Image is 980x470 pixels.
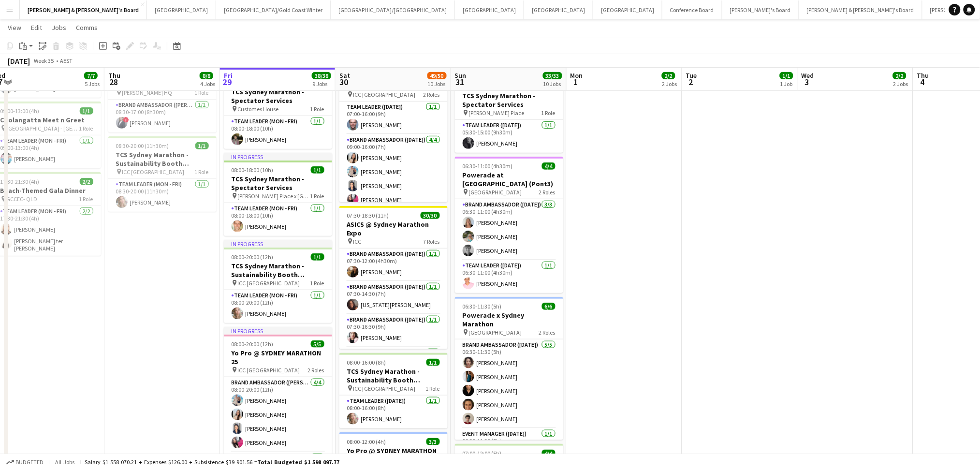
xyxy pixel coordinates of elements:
button: Conference Board [662,0,722,19]
h3: Powerade x Sydney Marathon [455,311,563,328]
span: 08:00-12:00 (4h) [347,438,386,445]
span: All jobs [53,458,76,466]
app-card-role: Brand Ambassador ([PERSON_NAME])4/408:00-20:00 (12h)[PERSON_NAME][PERSON_NAME][PERSON_NAME][PERSO... [224,377,332,452]
button: [GEOGRAPHIC_DATA] [593,0,662,19]
span: 6/6 [542,303,556,310]
h3: Yo Pro @ SYDNEY MARATHON 25 [224,349,332,366]
span: 3/3 [426,438,440,445]
button: [GEOGRAPHIC_DATA] [455,0,524,19]
app-job-card: 08:00-16:00 (8h)1/1TCS Sydney Marathon - Sustainability Booth Support ICC [GEOGRAPHIC_DATA]1 Role... [339,353,448,428]
button: [GEOGRAPHIC_DATA]/Gold Coast Winter [216,0,331,19]
app-card-role: Brand Ambassador ([DATE])1/1 [339,347,448,383]
span: ICC [GEOGRAPHIC_DATA] [238,279,300,287]
app-job-card: 06:30-11:30 (5h)6/6Powerade x Sydney Marathon [GEOGRAPHIC_DATA]2 RolesBrand Ambassador ([DATE])5/... [455,297,563,440]
span: 2 Roles [539,329,556,336]
app-job-card: In progress08:00-20:00 (12h)5/5Yo Pro @ SYDNEY MARATHON 25 ICC [GEOGRAPHIC_DATA]2 RolesBrand Amba... [224,327,332,470]
app-card-role: Team Leader ([DATE])1/106:30-11:00 (4h30m)[PERSON_NAME] [455,260,563,293]
app-card-role: Team Leader ([DATE])1/108:00-16:00 (8h)[PERSON_NAME] [339,396,448,428]
button: [PERSON_NAME]'s Board [722,0,799,19]
span: ICC [GEOGRAPHIC_DATA] [353,385,416,392]
span: 06:30-11:30 (5h) [463,303,502,310]
div: Salary $1 558 070.21 + Expenses $126.00 + Subsistence $39 901.56 = [85,458,339,466]
app-card-role: Brand Ambassador ([DATE])5/506:30-11:30 (5h)[PERSON_NAME][PERSON_NAME][PERSON_NAME][PERSON_NAME][... [455,339,563,428]
a: Comms [72,21,102,34]
span: 4/4 [542,450,556,457]
app-card-role: Event Manager ([DATE])1/106:30-11:30 (5h) [455,428,563,461]
button: [GEOGRAPHIC_DATA] [524,0,593,19]
button: [PERSON_NAME] & [PERSON_NAME]'s Board [20,0,147,19]
span: 2 Roles [308,367,324,374]
h3: Yo Pro @ SYDNEY MARATHON 25 [339,446,448,464]
div: [DATE] [8,56,30,66]
span: View [8,23,21,32]
a: View [4,21,25,34]
span: ICC [GEOGRAPHIC_DATA] [238,367,300,374]
span: 1/1 [426,359,440,366]
app-card-role: Team Leader (Mon - Fri)1/108:00-20:00 (12h)[PERSON_NAME] [224,290,332,323]
app-job-card: In progress08:00-20:00 (12h)1/1TCS Sydney Marathon - Sustainability Booth Support ICC [GEOGRAPHIC... [224,240,332,323]
span: 07:00-12:00 (5h) [463,450,502,457]
span: Comms [76,23,98,32]
span: Jobs [52,23,66,32]
div: AEST [60,57,73,64]
button: Budgeted [5,457,45,468]
span: 5/5 [311,340,324,348]
span: 1 Role [426,385,440,392]
span: Budgeted [15,459,44,466]
app-card-role: Brand Ambassador ([DATE])1/107:30-16:30 (9h)[PERSON_NAME] [339,314,448,347]
span: [GEOGRAPHIC_DATA] [469,329,522,336]
span: 08:00-20:00 (12h) [232,340,274,348]
app-job-card: 07:30-18:30 (11h)30/30ASICS @ Sydney Marathon Expo ICC7 RolesBrand Ambassador ([DATE])1/107:30-12... [339,206,448,349]
span: Week 35 [32,57,56,64]
span: Total Budgeted $1 598 097.77 [257,458,339,466]
div: In progress [224,327,332,335]
a: Jobs [48,21,70,34]
app-card-role: Brand Ambassador ([DATE])1/107:30-14:30 (7h)[US_STATE][PERSON_NAME] [339,281,448,314]
button: [GEOGRAPHIC_DATA]/[GEOGRAPHIC_DATA] [331,0,455,19]
span: Edit [31,23,42,32]
span: 1 Role [310,279,324,287]
a: Edit [27,21,46,34]
button: [GEOGRAPHIC_DATA] [147,0,216,19]
span: 08:00-16:00 (8h) [347,359,386,366]
button: [PERSON_NAME] & [PERSON_NAME]'s Board [799,0,922,19]
h3: TCS Sydney Marathon - Sustainability Booth Support [339,367,448,384]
